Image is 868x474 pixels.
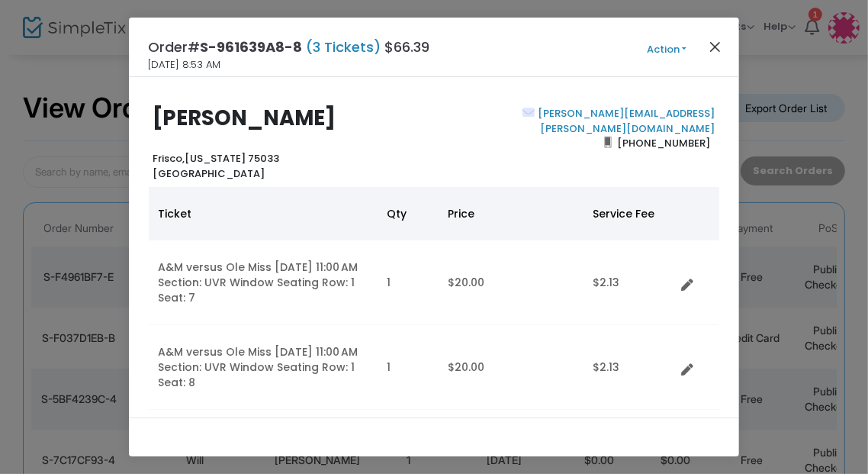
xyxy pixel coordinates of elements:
span: [PHONE_NUMBER] [612,131,715,156]
td: $20.00 [439,325,583,410]
h4: Order# $66.39 [148,37,429,57]
button: Action [621,41,712,58]
span: S-961639A8-8 [200,37,302,56]
th: Service Fee [583,187,675,240]
td: 1 [378,325,439,410]
th: Price [439,187,583,240]
b: [US_STATE] 75033 [GEOGRAPHIC_DATA] [153,151,280,181]
span: (3 Tickets) [302,37,384,56]
td: A&M versus Ole Miss [DATE] 11:00 AM Section: UVR Window Seating Row: 1 Seat: 7 [149,240,378,325]
b: [PERSON_NAME] [153,103,336,133]
td: 1 [378,240,439,325]
td: $2.13 [583,325,675,410]
td: $2.13 [583,240,675,325]
td: $20.00 [439,240,583,325]
td: A&M versus Ole Miss [DATE] 11:00 AM Section: UVR Window Seating Row: 1 Seat: 8 [149,325,378,410]
span: Frisco, [153,151,185,166]
span: [DATE] 8:53 AM [148,57,220,73]
th: Qty [378,187,439,240]
th: Ticket [149,187,378,240]
button: Close [706,37,725,56]
a: [PERSON_NAME][EMAIL_ADDRESS][PERSON_NAME][DOMAIN_NAME] [535,106,715,136]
